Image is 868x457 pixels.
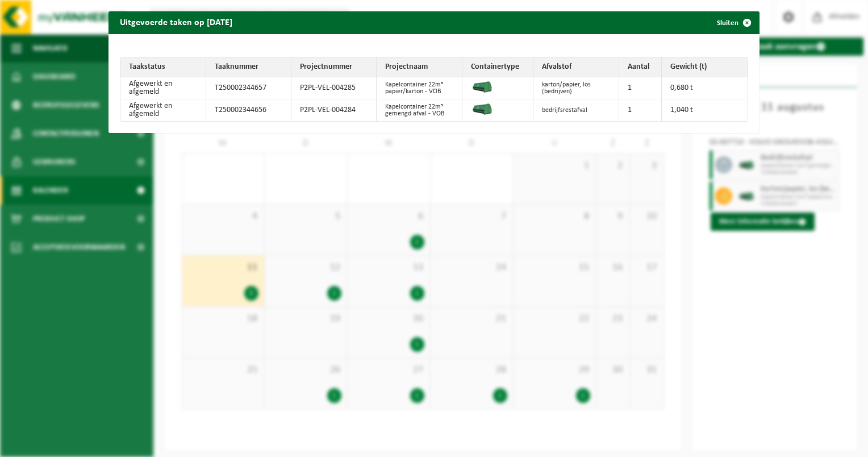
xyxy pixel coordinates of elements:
td: 1 [619,77,662,99]
th: Projectnaam [377,57,462,77]
td: 0,680 t [662,77,748,99]
td: karton/papier, los (bedrijven) [533,77,619,99]
td: P2PL-VEL-004284 [291,99,377,121]
h2: Uitgevoerde taken op [DATE] [108,11,244,33]
th: Aantal [619,57,662,77]
th: Gewicht (t) [662,57,748,77]
button: Sluiten [708,11,758,34]
th: Containertype [462,57,533,77]
td: Kapelcontainer 22m³ gemengd afval - VOB [377,99,462,121]
td: bedrijfsrestafval [533,99,619,121]
td: P2PL-VEL-004285 [291,77,377,99]
td: T250002344656 [206,99,291,121]
td: 1,040 t [662,99,748,121]
td: T250002344657 [206,77,291,99]
th: Taaknummer [206,57,291,77]
th: Taakstatus [120,57,206,77]
td: Kapelcontainer 22m³ papier/karton - VOB [377,77,462,99]
td: 1 [619,99,662,121]
td: Afgewerkt en afgemeld [120,77,206,99]
th: Afvalstof [533,57,619,77]
img: HK-XK-22-GN-00 [471,81,494,93]
th: Projectnummer [291,57,377,77]
img: HK-XK-22-GN-00 [471,103,494,115]
td: Afgewerkt en afgemeld [120,99,206,121]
